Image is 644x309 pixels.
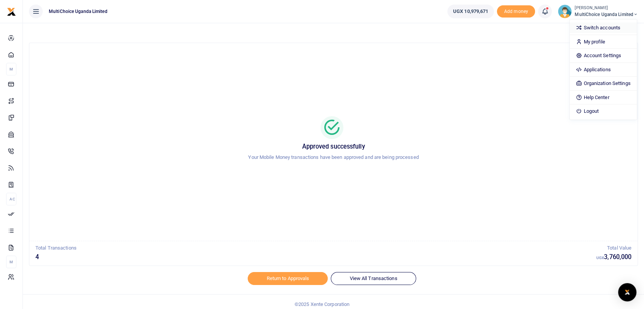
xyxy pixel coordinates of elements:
[558,5,638,18] a: profile-user [PERSON_NAME] MultiChoice Uganda Limited
[570,106,636,117] a: Logout
[444,5,497,18] li: Wallet ballance
[6,256,16,268] li: M
[6,193,16,205] li: Ac
[38,143,628,150] h5: Approved successfully
[447,5,494,18] a: UGX 10,979,671
[7,7,16,16] img: logo-small
[575,5,638,11] small: [PERSON_NAME]
[570,37,636,47] a: My profile
[331,272,416,285] a: View All Transactions
[596,256,604,260] small: UGX
[497,8,535,14] a: Add money
[497,5,535,18] span: Add money
[575,11,638,18] span: MultiChoice Uganda Limited
[38,154,628,162] p: Your Mobile Money transactions have been approved and are being processed
[596,253,631,261] h5: 3,760,000
[558,5,572,18] img: profile-user
[497,5,535,18] li: Toup your wallet
[596,244,631,252] p: Total Value
[453,8,488,15] span: UGX 10,979,671
[570,64,636,75] a: Applications
[570,92,636,103] a: Help Center
[618,283,636,301] div: Open Intercom Messenger
[570,78,636,89] a: Organization Settings
[35,244,596,252] p: Total Transactions
[248,272,328,285] a: Return to Approvals
[7,8,16,14] a: logo-small logo-large logo-large
[35,253,596,261] h5: 4
[6,63,16,75] li: M
[570,22,636,33] a: Switch accounts
[46,8,111,15] span: MultiChoice Uganda Limited
[570,50,636,61] a: Account Settings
